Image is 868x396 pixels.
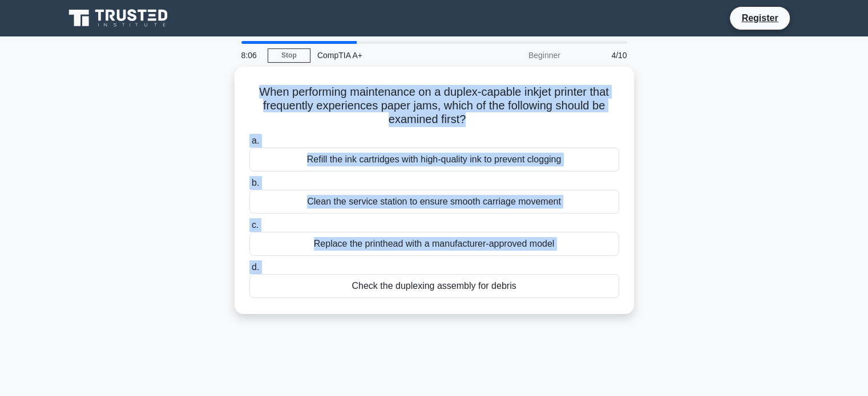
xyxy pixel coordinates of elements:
[252,136,259,145] span: a.
[249,190,619,214] div: Clean the service station to ensure smooth carriage movement
[467,44,567,67] div: Beginner
[252,178,259,187] span: b.
[734,11,785,25] a: Register
[567,44,634,67] div: 4/10
[268,48,310,63] a: Stop
[252,220,259,230] span: c.
[249,232,619,256] div: Replace the printhead with a manufacturer-approved model
[248,85,620,127] h5: When performing maintenance on a duplex-capable inkjet printer that frequently experiences paper ...
[252,262,259,272] span: d.
[235,44,268,67] div: 8:06
[310,44,467,67] div: CompTIA A+
[249,148,619,172] div: Refill the ink cartridges with high-quality ink to prevent clogging
[249,274,619,298] div: Check the duplexing assembly for debris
